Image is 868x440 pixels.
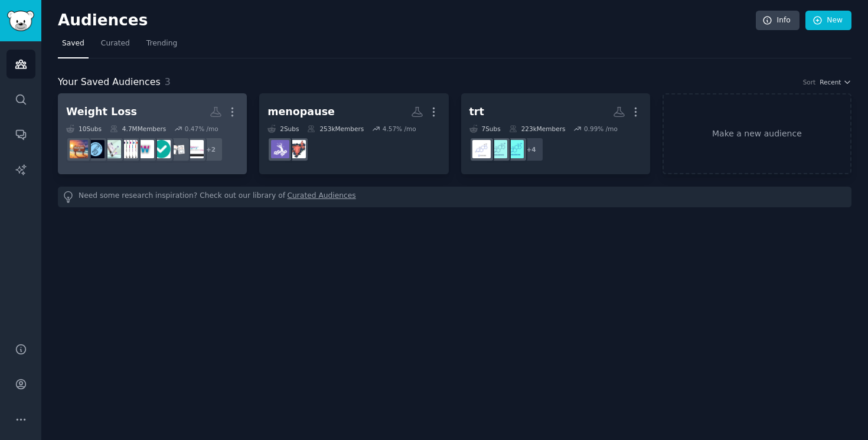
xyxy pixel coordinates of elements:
[383,125,416,133] div: 4.57 % /mo
[509,125,566,133] div: 223k Members
[505,140,524,158] img: UKTRT
[307,125,364,133] div: 253k Members
[62,38,84,49] span: Saved
[119,140,138,158] img: Mounjaro
[469,105,484,119] div: trt
[489,140,507,158] img: trtuk
[288,140,306,158] img: Perimenopause
[469,125,501,133] div: 7 Sub s
[97,34,134,58] a: Curated
[86,140,105,158] img: mounjaromaintenanceuk
[820,78,841,86] span: Recent
[70,140,88,158] img: mounjarouk
[519,137,544,162] div: + 4
[110,125,166,133] div: 4.7M Members
[288,191,356,203] a: Curated Audiences
[58,93,247,174] a: Weight Loss10Subs4.7MMembers0.47% /mo+2SemaglutideloseitOzempicForWeightLossWegovyWeightLossMounj...
[169,140,187,158] img: loseit
[267,125,299,133] div: 2 Sub s
[136,140,154,158] img: WegovyWeightLoss
[165,76,171,87] span: 3
[267,105,335,119] div: menopause
[101,38,130,49] span: Curated
[58,34,89,58] a: Saved
[663,93,851,174] a: Make a new audience
[146,38,177,49] span: Trending
[461,93,650,174] a: trt7Subs223kMembers0.99% /mo+4UKTRTtrtukTestosterone
[185,140,204,158] img: Semaglutide
[58,11,756,30] h2: Audiences
[198,137,223,162] div: + 2
[7,11,34,31] img: GummySearch logo
[58,187,851,207] div: Need some research inspiration? Check out our library of
[805,11,851,31] a: New
[152,140,171,158] img: OzempicForWeightLoss
[271,140,289,158] img: Menopause
[584,125,618,133] div: 0.99 % /mo
[142,34,181,58] a: Trending
[803,78,816,86] div: Sort
[820,78,851,86] button: Recent
[103,140,121,158] img: UKMounjaro
[185,125,218,133] div: 0.47 % /mo
[58,75,161,90] span: Your Saved Audiences
[66,105,137,119] div: Weight Loss
[259,93,448,174] a: menopause2Subs253kMembers4.57% /moPerimenopauseMenopause
[66,125,102,133] div: 10 Sub s
[472,140,491,158] img: Testosterone
[756,11,800,31] a: Info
